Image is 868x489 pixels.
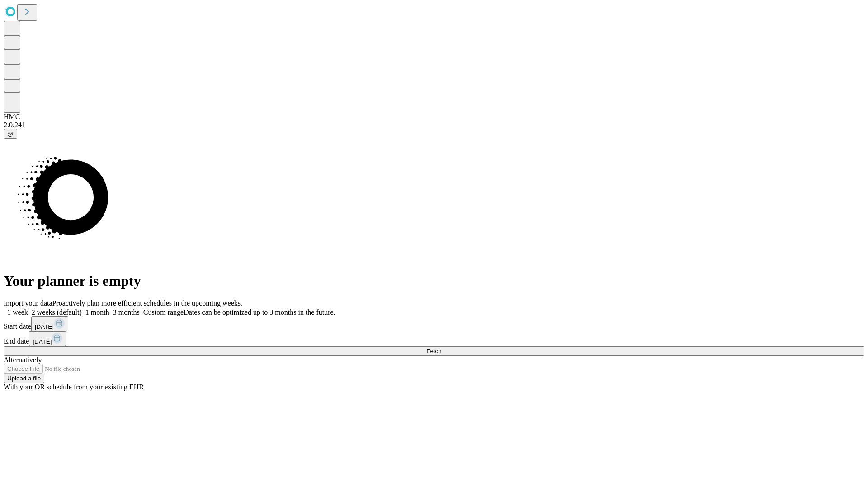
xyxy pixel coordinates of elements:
[143,308,184,316] span: Custom range
[7,308,28,316] span: 1 week
[32,308,82,316] span: 2 weeks (default)
[4,331,864,346] div: End date
[29,331,66,346] button: [DATE]
[85,308,109,316] span: 1 month
[4,316,864,331] div: Start date
[426,348,441,355] span: Fetch
[4,273,864,289] h1: Your planner is empty
[4,374,44,383] button: Upload a file
[31,316,68,331] button: [DATE]
[35,323,54,330] span: [DATE]
[52,299,242,307] span: Proactively plan more efficient schedules in the upcoming weeks.
[4,383,144,391] span: With your OR schedule from your existing EHR
[7,130,14,137] span: @
[4,113,864,121] div: HMC
[113,308,140,316] span: 3 months
[4,121,864,129] div: 2.0.241
[33,338,52,345] span: [DATE]
[4,299,52,307] span: Import your data
[4,346,864,356] button: Fetch
[4,356,42,364] span: Alternatively
[184,308,335,316] span: Dates can be optimized up to 3 months in the future.
[4,129,17,139] button: @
